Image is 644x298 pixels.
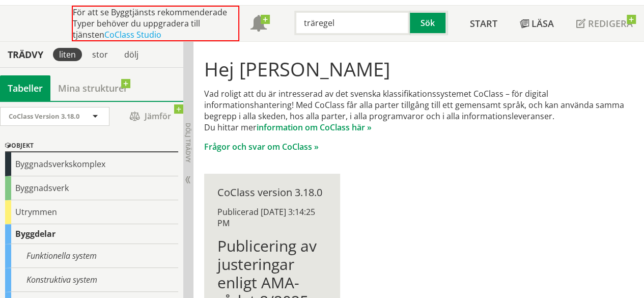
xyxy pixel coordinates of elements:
[50,75,135,101] a: Mina strukturer
[53,48,82,61] div: liten
[588,17,633,30] span: Redigera
[509,6,565,41] a: Läsa
[104,29,161,40] a: CoClass Studio
[5,244,178,268] div: Funktionella system
[257,122,372,133] a: information om CoClass här »
[204,58,634,80] h1: Hej [PERSON_NAME]
[72,6,239,41] div: För att se Byggtjänsts rekommenderade Typer behöver du uppgradera till tjänsten
[459,6,509,41] a: Start
[5,140,178,152] div: Objekt
[5,176,178,200] div: Byggnadsverk
[5,200,178,224] div: Utrymmen
[204,141,319,152] a: Frågor och svar om CoClass »
[118,48,145,61] div: dölj
[565,6,644,41] a: Redigera
[294,11,410,35] input: Sök
[217,206,327,229] div: Publicerad [DATE] 3:14:25 PM
[5,268,178,292] div: Konstruktiva system
[470,17,497,30] span: Start
[250,16,267,33] span: Notifikationer
[9,112,79,121] span: CoClass Version 3.18.0
[184,123,192,162] span: Dölj trädvy
[204,88,634,133] p: Vad roligt att du är intresserad av det svenska klassifikationssystemet CoClass – för digital inf...
[2,49,49,60] div: Trädvy
[5,224,178,244] div: Byggdelar
[217,187,327,198] div: CoClass version 3.18.0
[120,107,181,125] span: Jämför
[5,152,178,176] div: Byggnadsverkskomplex
[531,17,554,30] span: Läsa
[86,48,114,61] div: stor
[410,11,447,35] button: Sök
